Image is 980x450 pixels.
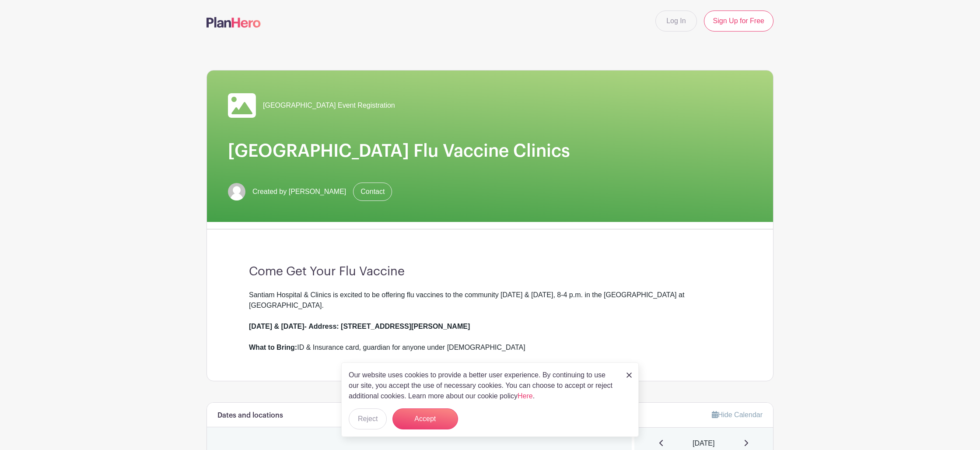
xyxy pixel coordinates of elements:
h1: [GEOGRAPHIC_DATA] Flu Vaccine Clinics [228,141,752,162]
a: Hide Calendar [712,411,763,418]
h3: Come Get Your Flu Vaccine [249,264,731,279]
a: Sign Up for Free [704,11,773,32]
span: [GEOGRAPHIC_DATA] Event Registration [263,100,395,111]
p: Our website uses cookies to provide a better user experience. By continuing to use our site, you ... [349,370,617,401]
a: Log In [655,11,696,32]
img: close_button-5f87c8562297e5c2d7936805f587ecaba9071eb48480494691a3f1689db116b3.svg [626,373,632,378]
a: Here [518,392,533,400]
a: Contact [353,183,392,201]
button: Accept [392,408,458,429]
span: Created by [PERSON_NAME] [252,186,346,197]
span: [DATE] [693,438,714,449]
button: Reject [349,408,387,429]
img: logo-507f7623f17ff9eddc593b1ce0a138ce2505c220e1c5a4e2b4648c50719b7d32.svg [206,17,261,28]
strong: Address: [STREET_ADDRESS][PERSON_NAME] What to Bring: [249,323,470,351]
img: default-ce2991bfa6775e67f084385cd625a349d9dcbb7a52a09fb2fda1e96e2d18dcdb.png [228,183,245,200]
div: Santiam Hospital & Clinics is excited to be offering flu vaccines to the community [DATE] & [DATE... [249,290,731,353]
h6: Dates and locations [217,411,283,420]
strong: [DATE] & [DATE]- [249,323,307,330]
